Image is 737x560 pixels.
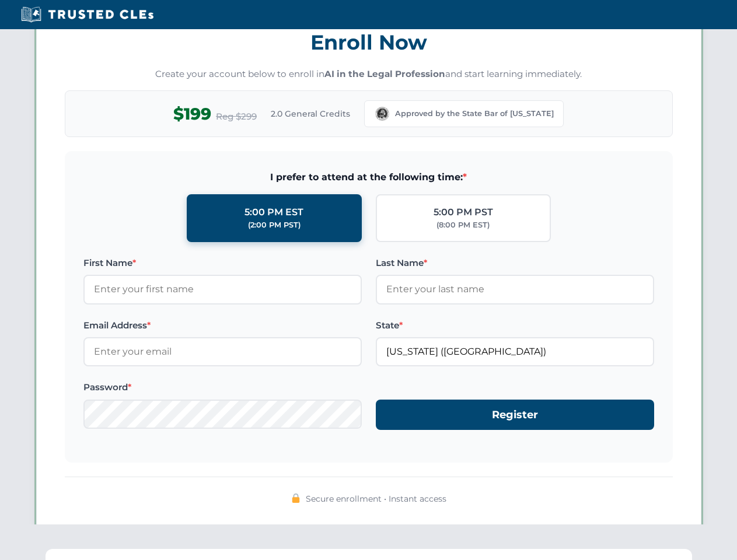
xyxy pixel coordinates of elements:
[65,24,673,61] h3: Enroll Now
[216,110,257,124] span: Reg $299
[374,106,390,122] img: Washington Bar
[376,256,654,270] label: Last Name
[434,205,493,220] div: 5:00 PM PST
[271,107,350,120] span: 2.0 General Credits
[324,68,445,79] strong: AI in the Legal Profession
[244,205,303,220] div: 5:00 PM EST
[83,337,362,366] input: Enter your email
[376,318,654,332] label: State
[173,101,211,127] span: $199
[83,318,362,332] label: Email Address
[376,400,654,430] button: Register
[306,492,446,505] span: Secure enrollment • Instant access
[248,219,301,231] div: (2:00 PM PST)
[436,219,490,231] div: (8:00 PM EST)
[83,256,362,270] label: First Name
[83,275,362,304] input: Enter your first name
[395,108,554,120] span: Approved by the State Bar of [US_STATE]
[376,275,654,304] input: Enter your last name
[18,6,157,23] img: Trusted CLEs
[83,380,362,394] label: Password
[83,170,654,185] span: I prefer to attend at the following time:
[376,337,654,366] input: Washington (WA)
[65,68,673,81] p: Create your account below to enroll in and start learning immediately.
[291,494,301,503] img: 🔒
